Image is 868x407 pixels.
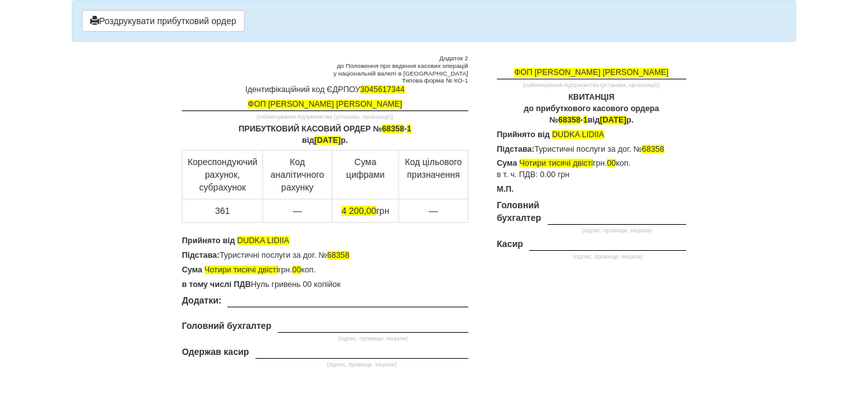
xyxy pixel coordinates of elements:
span: 00 [607,159,616,168]
small: (найменування підприємства (установи, організації)) [182,114,468,121]
p: Туристичні послуги за дог. № [497,144,686,156]
small: Додаток 2 до Положення про ведення касових операцій у національній валюті в [GEOGRAPHIC_DATA] Тип... [182,55,468,84]
p: ПРИБУТКОВИЙ КАСОВИЙ ОРДЕР № - від р. [182,124,468,147]
b: Сума [182,265,202,274]
th: Додатки: [182,294,227,320]
small: (підпис, прізвище, ініціали) [255,361,468,368]
small: (підпис, прізвище, ініціали) [548,227,686,234]
td: 361 [182,199,263,222]
th: Касир [497,237,529,264]
b: Прийнято від [497,130,550,139]
b: М.П. [497,185,514,194]
span: DUDKA LIDIIA [552,130,604,139]
td: грн [332,199,399,222]
th: Головний бухгалтер [182,319,278,345]
td: Код цільового призначення [399,150,468,199]
b: в тому числі ПДВ [182,280,251,289]
button: Роздрукувати прибутковий ордер [82,10,245,32]
span: 68358 [642,145,664,154]
th: Одержав касир [182,345,255,371]
span: [DATE] [600,116,627,124]
p: Нуль гривень 00 копійок [182,279,468,291]
span: ФОП [PERSON_NAME] [PERSON_NAME] [248,100,402,109]
td: — [399,199,468,222]
span: ФОП [PERSON_NAME] [PERSON_NAME] [514,68,668,77]
b: Підстава: [497,145,534,154]
span: DUDKA LIDIIA [237,236,289,245]
td: Код аналітичного рахунку [263,150,332,199]
span: 3045617344 [360,85,405,94]
small: (підпис, прізвище, ініціали) [278,335,468,342]
span: Чотири тисячі двісті [519,159,593,168]
span: 1 [407,124,411,133]
td: Сума цифрами [332,150,399,199]
span: 68358 [559,116,581,124]
p: КВИТАНЦІЯ до прибуткового касового ордера № - від р. [497,92,686,126]
span: Чотири тисячі двісті [205,265,278,274]
b: Сума [497,159,517,168]
span: 1 [583,116,588,124]
p: грн. коп. [182,265,468,276]
td: — [263,199,332,222]
span: 4 200,00 [341,206,376,216]
small: (підпис, прізвище, ініціали) [529,253,686,260]
span: 68358 [382,124,404,133]
span: 00 [292,265,301,274]
td: Кореспондуючий рахунок, субрахунок [182,150,263,199]
th: Головний бухгалтер [497,199,548,237]
span: [DATE] [315,136,341,145]
p: грн. коп. в т. ч. ПДВ: 0.00 грн [497,158,686,181]
small: (найменування підприємства (установи, організації)) [497,82,686,89]
b: Прийнято від [182,236,235,245]
p: Туристичні послуги за дог. № [182,250,468,262]
b: Підстава: [182,251,219,260]
span: 68358 [327,251,349,260]
p: Ідентифікаційний код ЄДРПОУ [182,84,468,96]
